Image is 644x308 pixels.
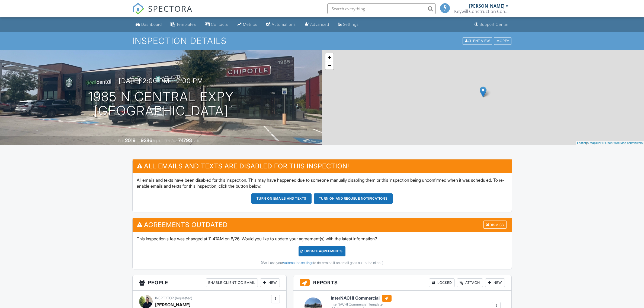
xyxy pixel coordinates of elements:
span: (requested) [175,296,192,300]
a: Automations (Basic) [264,20,298,30]
div: Contacts [211,22,228,27]
div: 9286 [141,137,152,143]
div: Update Agreements [299,246,345,256]
div: 74793 [178,137,192,143]
div: Client View [463,37,492,45]
div: Advanced [310,22,329,27]
div: Dashboard [141,22,162,27]
div: New [485,278,505,287]
button: Turn on and Requeue Notifications [314,193,393,204]
a: Advanced [302,20,331,30]
span: sq. ft. [153,139,161,143]
a: Settings [336,20,361,30]
a: Zoom out [325,61,334,70]
div: Settings [343,22,359,27]
img: The Best Home Inspection Software - Spectora [132,3,144,15]
a: Contacts [203,20,230,30]
a: Support Center [472,20,511,30]
span: Built [118,139,124,143]
a: SPECTORA [132,7,193,19]
a: Templates [168,20,198,30]
div: Templates [176,22,196,27]
a: © OpenStreetMap contributors [602,141,643,144]
button: Turn on emails and texts [251,193,312,204]
h6: InterNACHI Commercial [331,295,392,302]
h3: All emails and texts are disabled for this inspection! [133,159,512,173]
div: Attach [457,278,483,287]
span: sq.ft. [193,139,200,143]
h1: 1985 N Central Expy [GEOGRAPHIC_DATA] [88,90,234,118]
div: 2019 [125,137,136,143]
div: More [494,37,511,45]
input: Search everything... [327,3,436,14]
div: Metrics [243,22,257,27]
a: © MapTiler [587,141,601,144]
a: Automation settings [283,261,313,265]
h1: Inspection Details [132,36,512,46]
div: Keywill Construction Consulting, LLC [454,9,508,14]
div: This inspection's fee was changed at 11:47AM on 8/26. Would you like to update your agreement(s) ... [133,232,512,269]
h3: Reports [293,275,512,291]
div: Support Center [480,22,509,27]
a: Zoom in [325,53,334,61]
div: [PERSON_NAME] [469,3,504,9]
a: Client View [462,39,494,43]
div: InterNACHI Commercial Template [331,302,392,307]
h3: People [133,275,286,291]
div: Enable Client CC Email [206,278,258,287]
div: New [260,278,280,287]
h3: [DATE] 2:00 pm - 2:00 pm [119,77,203,84]
div: Dismiss [483,221,507,229]
a: Metrics [235,20,259,30]
div: | [576,141,644,145]
a: Dashboard [133,20,164,30]
span: Lot Size [166,139,177,143]
span: SPECTORA [148,3,193,14]
div: Automations [272,22,296,27]
h3: Agreements Outdated [133,218,512,231]
p: All emails and texts have been disabled for this inspection. This may have happened due to someon... [137,177,508,189]
span: Inspector [155,296,174,300]
div: (We'll use your to determine if an email goes out to the client.) [137,261,508,265]
div: Locked [429,278,455,287]
a: Leaflet [577,141,586,144]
